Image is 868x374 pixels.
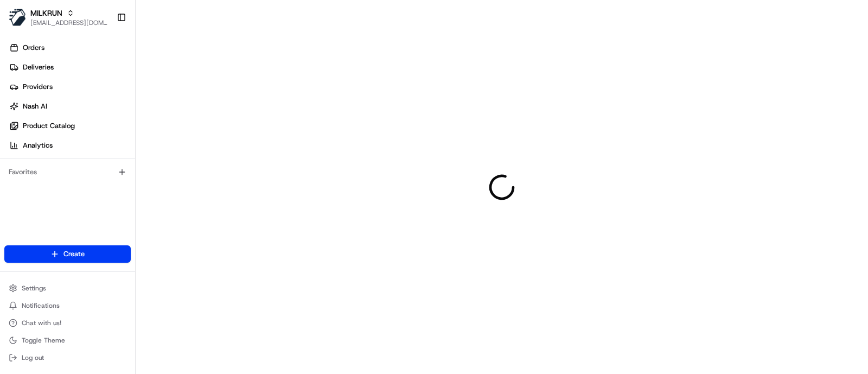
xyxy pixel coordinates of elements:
span: Chat with us! [22,319,61,327]
button: Log out [4,350,131,365]
a: Analytics [4,137,135,154]
button: MILKRUNMILKRUN[EMAIL_ADDRESS][DOMAIN_NAME] [4,4,112,30]
a: Product Catalog [4,117,135,135]
div: Favorites [4,163,131,181]
span: Providers [23,82,53,92]
button: [EMAIL_ADDRESS][DOMAIN_NAME] [30,18,108,27]
span: Toggle Theme [22,336,65,345]
button: MILKRUN [30,8,62,18]
span: Settings [22,284,46,293]
a: Providers [4,78,135,96]
span: Deliveries [23,62,54,72]
button: Create [4,245,131,263]
a: Orders [4,39,135,56]
span: Create [63,249,85,259]
span: Product Catalog [23,121,75,131]
button: Notifications [4,298,131,313]
img: MILKRUN [9,9,26,26]
span: Log out [22,353,44,362]
span: Analytics [23,141,53,150]
span: Orders [23,43,44,53]
button: Chat with us! [4,315,131,331]
span: Notifications [22,301,60,310]
span: Nash AI [23,102,47,111]
button: Toggle Theme [4,333,131,348]
a: Nash AI [4,98,135,115]
a: Deliveries [4,59,135,76]
button: Settings [4,281,131,296]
